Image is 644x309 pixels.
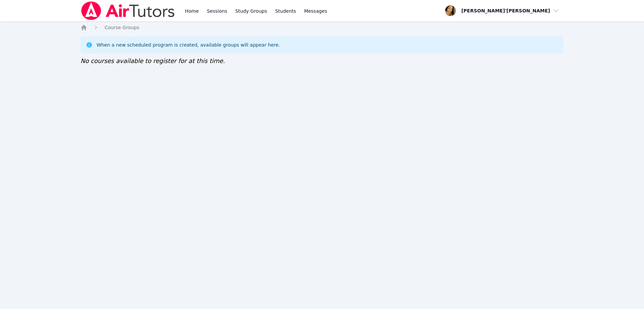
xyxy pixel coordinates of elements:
a: Course Groups [105,24,139,31]
span: Messages [304,8,327,14]
span: No courses available to register for at this time. [80,57,225,64]
nav: Breadcrumb [80,24,563,31]
span: Course Groups [105,25,139,30]
div: When a new scheduled program is created, available groups will appear here. [97,42,280,48]
img: Air Tutors [80,1,175,20]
